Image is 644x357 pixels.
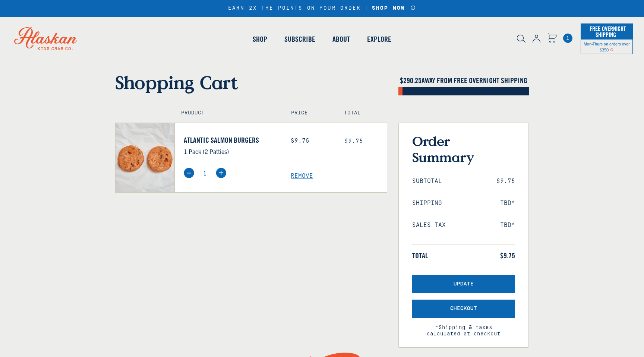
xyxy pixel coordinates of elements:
[412,275,515,293] button: Update
[359,18,400,60] a: Explore
[291,173,387,180] a: Remove
[563,34,572,43] span: 1
[584,41,630,52] span: Mon-Thurs on orders over $350
[403,76,422,85] span: 290.25
[500,251,515,260] span: $9.75
[410,5,416,10] a: Announcement Bar Modal
[184,146,280,156] p: 1 Pack (2 Patties)
[291,138,333,145] div: $9.75
[291,110,328,116] h4: Price
[398,76,529,85] h4: $ AWAY FROM FREE OVERNIGHT SHIPPING
[412,318,515,337] span: *Shipping & taxes calculated at checkout
[372,5,405,11] strong: SHOP NOW
[454,281,474,287] span: Update
[412,133,515,165] h3: Order Summary
[496,178,515,185] span: $9.75
[344,138,363,145] span: $9.75
[324,18,359,60] a: About
[116,123,174,192] img: Atlantic Salmon Burgers - 1 Pack (2 Patties)
[276,18,324,60] a: Subscribe
[244,18,276,60] a: Shop
[588,23,626,40] span: Free Overnight Shipping
[4,17,88,61] img: Alaskan King Crab Co. logo
[412,178,442,185] span: Subtotal
[115,72,387,93] h1: Shopping Cart
[181,110,275,116] h4: Product
[216,168,226,178] img: plus
[450,306,477,312] span: Checkout
[184,168,194,178] img: minus
[412,251,428,260] span: Total
[184,136,280,145] a: Atlantic Salmon Burgers
[412,200,442,207] span: Shipping
[412,222,446,229] span: Sales Tax
[533,35,540,43] img: account
[412,300,515,318] button: Checkout
[344,110,381,116] h4: Total
[610,47,613,52] span: Shipping Notice Icon
[563,34,572,43] a: Cart
[369,5,408,12] a: SHOP NOW
[228,5,416,12] div: EARN 2X THE POINTS ON YOUR ORDER |
[547,33,557,44] a: Cart
[517,35,525,43] img: search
